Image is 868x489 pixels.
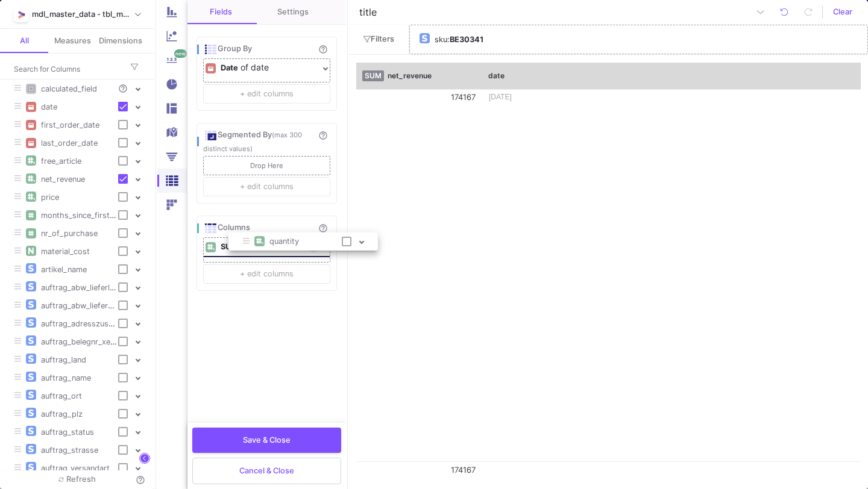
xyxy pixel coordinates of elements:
img: Segmented By icon [203,128,218,143]
div: : [447,31,489,49]
button: Date [218,59,241,77]
span: Filters [363,34,395,43]
div: SUM [362,70,384,82]
span: auftrag_abw_lieferland [36,283,128,292]
div: Fields [210,7,232,17]
span: Cancel & Close [239,466,294,475]
div: date [488,71,505,80]
mat-icon: help_outline [316,221,330,235]
div: Group By [203,42,310,57]
span: Save & Close [243,435,291,444]
button: new [157,48,187,72]
div: 174167 [356,462,482,477]
mat-expansion-panel-header: SUMof net_revenue [204,238,330,256]
span: auftrag_ort [36,391,87,400]
button: SUM [218,238,241,256]
mat-icon: help_outline [116,81,130,96]
button: Save & Close [192,428,341,453]
div: of date [241,63,319,72]
img: Columns icon [203,221,218,235]
span: material_cost [36,247,95,256]
div: Dimensions [99,36,142,46]
span: first_order_date [36,120,104,129]
span: net_revenue [36,175,90,184]
span: calculated_field [36,84,102,93]
span: last_order_date [36,139,102,148]
div: net_revenue [388,71,432,80]
span: auftrag_abw_liefername [36,301,132,310]
input: Search for Column Name [14,64,122,73]
span: free_article [36,157,86,166]
mat-icon: help_outline [133,473,148,487]
button: Filters [349,25,409,54]
span: 174167 [451,465,476,475]
span: auftrag_versandart [36,464,115,473]
y42-pane-control-button: Columns [139,453,150,464]
span: Refresh [58,475,96,484]
div: Measures [54,36,91,46]
b: BE30341 [450,35,483,44]
span: months_since_first_order [36,211,138,220]
div: of net_revenue [241,241,319,251]
div: 2025-04-29 [482,90,603,105]
div: SUM [221,238,238,256]
button: Cancel & Close [192,458,341,484]
input: Widget title [356,4,631,20]
span: date [36,102,62,111]
span: Drop Here [247,182,286,192]
span: nr_of_purchase [36,229,102,238]
mat-icon: help_outline [316,128,330,143]
img: Group By icon [203,42,218,57]
span: auftrag_belegnr_xentral [36,337,131,346]
div: [DATE] [489,93,512,102]
div: Segmented By [203,128,310,154]
div: mdl_master_data - tbl_master_data [32,5,129,23]
span: artikel_name [36,265,92,274]
div: Settings [277,7,309,17]
span: Drop Here [247,269,286,279]
div: sku [435,31,447,49]
mat-expansion-panel-header: Dateof date [204,59,330,77]
span: auftrag_land [36,355,91,364]
div: Columns [203,221,310,235]
span: 174167 [451,92,476,102]
span: auftrag_status [36,428,99,437]
button: sku:BE30341 [415,29,499,50]
span: Clear [833,3,852,21]
span: Drop Here [250,161,283,170]
div: new [174,49,187,58]
div: 174167 [356,90,482,105]
div: All [20,36,29,46]
mat-icon: help_outline [316,42,330,57]
span: auftrag_adresszusatz [36,319,125,328]
span: auftrag_name [36,373,96,382]
span: auftrag_plz [36,410,87,419]
span: price [36,193,64,202]
span: Drop Here [247,89,286,99]
div: Date [221,59,238,77]
span: auftrag_strasse [36,446,103,455]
